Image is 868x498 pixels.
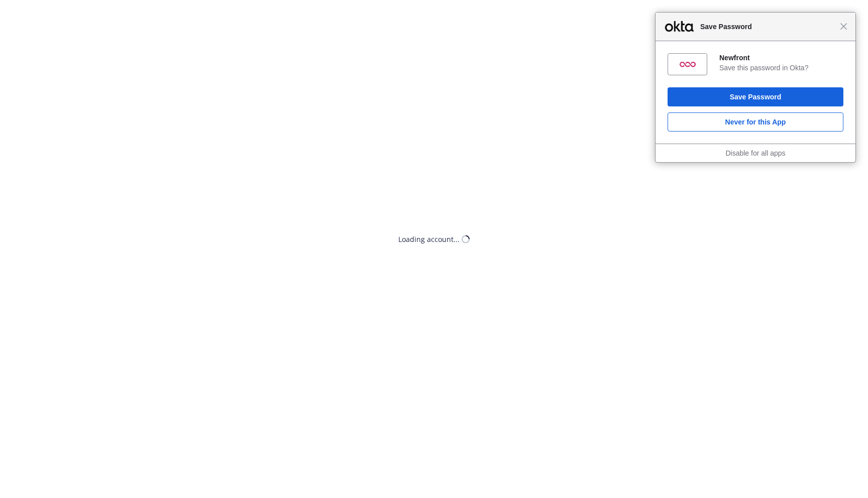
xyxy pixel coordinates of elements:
a: Disable for all apps [725,149,785,157]
div: Newfront [719,53,843,62]
span: Close [840,23,847,30]
span: Save Password [695,21,840,33]
button: Never for this App [668,112,843,132]
button: Save Password [668,87,843,106]
div: Save this password in Okta? [719,63,843,72]
img: 9wkkGAAAAAZJREFUAwCV+TZQZJ7yJgAAAABJRU5ErkJggg== [680,56,696,72]
div: Loading account... [398,234,460,244]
